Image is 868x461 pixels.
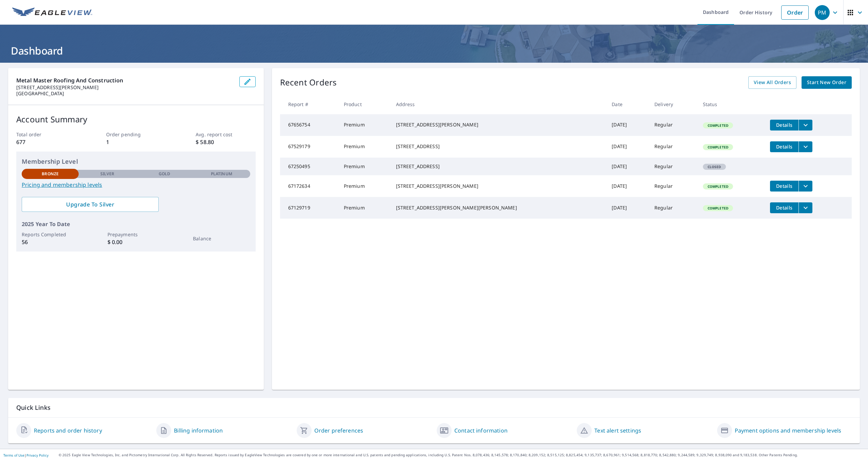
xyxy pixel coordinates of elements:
th: Status [697,94,765,114]
td: [DATE] [606,197,649,219]
td: [DATE] [606,136,649,158]
td: Regular [649,175,697,197]
th: Delivery [649,94,697,114]
button: filesDropdownBtn-67529179 [798,141,812,152]
a: Upgrade To Silver [22,197,159,212]
p: [STREET_ADDRESS][PERSON_NAME] [16,84,234,91]
div: PM [815,5,830,20]
td: Premium [338,197,391,219]
span: Upgrade To Silver [27,201,153,208]
span: Details [774,183,794,189]
p: Balance [193,235,250,242]
a: Terms of Use [3,453,24,458]
td: 67656754 [280,114,338,136]
a: Privacy Policy [26,453,48,458]
button: detailsBtn-67172634 [770,181,798,192]
td: 67529179 [280,136,338,158]
span: View All Orders [754,78,791,87]
p: Metal Master Roofing and Construction [16,76,234,84]
p: $ 58.80 [196,138,255,146]
span: Details [774,122,794,128]
p: 1 [106,138,166,146]
button: detailsBtn-67656754 [770,120,798,131]
p: © 2025 Eagle View Technologies, Inc. and Pictometry International Corp. All Rights Reserved. Repo... [59,453,865,458]
span: Details [774,143,794,150]
th: Report # [280,94,338,114]
button: filesDropdownBtn-67129719 [798,202,812,213]
p: | [3,453,48,457]
p: Silver [100,171,115,177]
td: [DATE] [606,158,649,175]
td: Regular [649,197,697,219]
td: Regular [649,158,697,175]
p: Recent Orders [280,76,337,89]
a: Order preferences [314,426,363,435]
td: Premium [338,114,391,136]
span: Start New Order [807,78,846,87]
p: Bronze [42,171,59,177]
p: $ 0.00 [107,238,164,246]
p: 2025 Year To Date [22,220,250,228]
div: [STREET_ADDRESS] [396,143,601,150]
button: detailsBtn-67129719 [770,202,798,213]
p: Account Summary [16,113,256,125]
td: 67172634 [280,175,338,197]
p: Order pending [106,131,166,138]
span: Details [774,204,794,211]
img: EV Logo [12,7,92,18]
th: Product [338,94,391,114]
p: 677 [16,138,76,146]
span: Completed [704,184,732,189]
a: Reports and order history [34,426,102,435]
div: [STREET_ADDRESS] [396,163,601,170]
p: 56 [22,238,79,246]
td: 67250495 [280,158,338,175]
p: Avg. report cost [196,131,255,138]
td: 67129719 [280,197,338,219]
span: Closed [704,164,725,169]
div: [STREET_ADDRESS][PERSON_NAME][PERSON_NAME] [396,204,601,211]
td: Regular [649,136,697,158]
td: Premium [338,136,391,158]
p: Prepayments [107,231,164,238]
a: Contact information [454,426,508,435]
a: View All Orders [748,76,796,89]
span: Completed [704,206,732,211]
a: Pricing and membership levels [22,181,250,189]
div: [STREET_ADDRESS][PERSON_NAME] [396,121,601,128]
th: Address [391,94,607,114]
span: Completed [704,123,732,128]
div: [STREET_ADDRESS][PERSON_NAME] [396,183,601,189]
button: filesDropdownBtn-67172634 [798,181,812,192]
td: [DATE] [606,175,649,197]
p: Reports Completed [22,231,79,238]
h1: Dashboard [8,44,860,58]
p: [GEOGRAPHIC_DATA] [16,91,234,97]
a: Billing information [174,426,223,435]
p: Membership Level [22,157,250,166]
p: Total order [16,131,76,138]
td: [DATE] [606,114,649,136]
a: Payment options and membership levels [735,426,842,435]
a: Text alert settings [594,426,641,435]
a: Start New Order [802,76,852,89]
td: Premium [338,158,391,175]
span: Completed [704,145,732,149]
p: Platinum [211,171,232,177]
th: Date [606,94,649,114]
a: Order [781,5,809,20]
td: Premium [338,175,391,197]
button: detailsBtn-67529179 [770,141,798,152]
button: filesDropdownBtn-67656754 [798,120,812,131]
p: Gold [159,171,170,177]
td: Regular [649,114,697,136]
p: Quick Links [16,403,852,412]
